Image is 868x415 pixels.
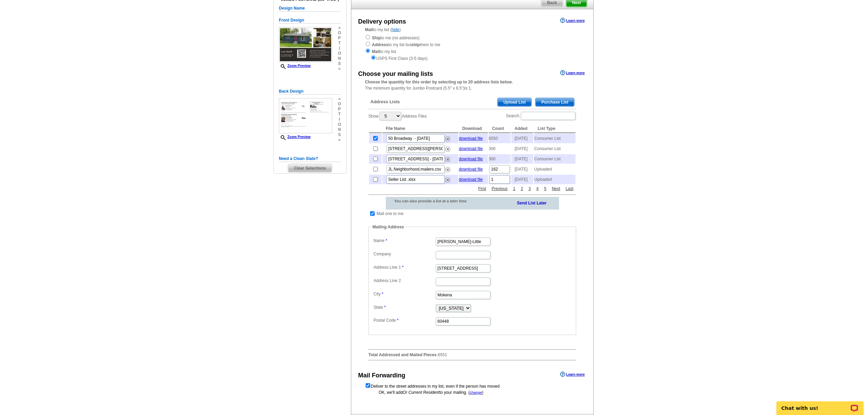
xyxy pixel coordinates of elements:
img: delete.png [445,177,450,183]
label: Search: [506,111,576,121]
strong: Mail [365,27,373,32]
div: Mail Forwarding [358,371,405,380]
div: to me (no addresses) to my list but them to me to my list [365,34,580,62]
a: Remove this list [445,156,450,160]
a: download file [459,177,483,182]
td: 300 [489,154,511,164]
label: Name [374,238,435,244]
div: Choose your mailing lists [358,69,433,79]
img: small-thumb.jpg [279,98,332,133]
a: change [470,390,482,394]
span: » [338,25,341,30]
h5: Back Design [279,88,341,95]
span: o [338,122,341,127]
label: Postal Code [374,317,435,323]
a: 5 [542,186,548,192]
a: hide [392,27,399,32]
a: Remove this list [445,176,450,181]
td: Consumer List [534,134,575,143]
td: 300 [489,144,511,153]
span: s [338,132,341,137]
select: ShowAddress Files [379,112,401,120]
td: 6550 [489,134,511,143]
h5: Need a Clean Slate? [279,156,341,162]
td: [DATE] [511,134,533,143]
a: Remove this list [445,145,450,150]
a: Last [564,186,575,192]
div: Delivery options [358,17,406,26]
img: small-thumb.jpg [279,27,332,62]
img: delete.png [445,167,450,172]
span: » [338,96,341,102]
h5: Design Name [279,5,341,12]
a: Learn more [560,372,585,377]
a: Zoom Preview [279,135,311,139]
span: Address Lists [370,99,400,105]
a: 2 [519,186,525,192]
img: delete.png [445,157,450,162]
th: Download [459,124,488,133]
td: [DATE] [511,154,533,164]
th: Count [489,124,511,133]
td: Uploaded [534,175,575,184]
strong: Choose the quantity for this order by selecting up to 20 address lists below. [365,80,513,84]
strong: Address [372,42,388,47]
a: Remove this list [445,166,450,171]
span: n [338,127,341,132]
span: » [338,137,341,143]
a: Previous [490,186,510,192]
div: USPS First Class (3-5 days) [365,55,580,62]
div: to my list ( ) [351,27,593,62]
a: download file [459,157,483,161]
a: First [476,186,488,192]
span: s [338,61,341,66]
div: - [365,93,580,366]
img: delete.png [445,147,450,152]
label: City [374,291,435,297]
a: Learn more [560,18,585,23]
span: t [338,41,341,46]
a: Zoom Preview [279,64,311,68]
a: 1 [511,186,517,192]
form: Deliver to the street addresses in my list, even if the person has moved [365,383,580,389]
td: [DATE] [511,175,533,184]
span: i [338,46,341,51]
span: i [338,117,341,122]
td: Mail one to me [376,210,404,217]
a: Learn more [560,70,585,76]
a: 4 [534,186,540,192]
span: » [338,66,341,71]
h5: Front Design [279,17,341,24]
iframe: LiveChat chat widget [772,393,868,415]
span: o [338,30,341,36]
th: Added [511,124,533,133]
td: Uploaded [534,164,575,174]
label: State [374,304,435,310]
span: Clear Selections [288,164,331,172]
a: download file [459,146,483,151]
label: Company [374,251,435,257]
div: OK, we'll add to your mailing. ( ) [365,389,580,396]
td: [DATE] [511,144,533,153]
strong: Total Addressed and Mailed Pieces [368,352,436,357]
span: o [338,51,341,56]
a: Send List Later [517,199,547,206]
div: The minimum quantity for Jumbo Postcard (5.5" x 8.5")is 1. [351,79,593,91]
a: download file [459,167,483,172]
span: Or Current Resident [403,390,439,395]
span: t [338,112,341,117]
td: Consumer List [534,144,575,153]
input: Search: [521,112,575,120]
td: [DATE] [511,164,533,174]
span: n [338,56,341,61]
label: Address Line 2 [374,278,435,284]
td: Consumer List [534,154,575,164]
span: 6551 [438,352,447,357]
a: Next [550,186,562,192]
img: delete.png [445,136,450,142]
a: download file [459,136,483,141]
strong: ship [411,42,420,47]
label: Show Address Files [368,111,427,121]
